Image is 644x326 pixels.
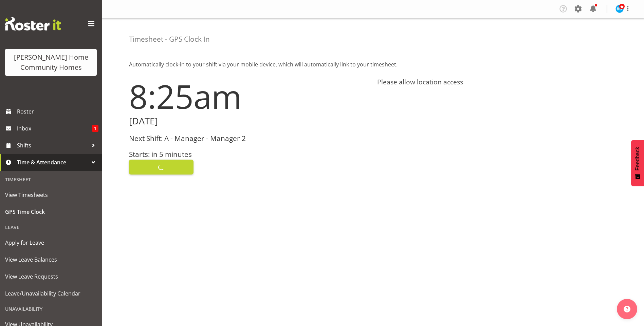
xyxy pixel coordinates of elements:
a: Apply for Leave [2,234,100,251]
a: View Leave Balances [2,251,100,268]
span: Roster [17,106,98,117]
span: 1 [92,125,98,132]
span: View Timesheets [5,190,97,200]
h3: Next Shift: A - Manager - Manager 2 [129,135,369,142]
button: Feedback - Show survey [631,140,644,186]
span: View Leave Requests [5,271,97,282]
a: Leave/Unavailability Calendar [2,285,100,302]
img: help-xxl-2.png [624,306,630,312]
img: Rosterit website logo [5,17,61,30]
span: Time & Attendance [17,157,88,167]
div: Unavailability [2,302,100,316]
h4: Timesheet - GPS Clock In [129,35,210,43]
div: Leave [2,220,100,234]
span: GPS Time Clock [5,207,97,217]
div: Timesheet [2,172,100,186]
span: Feedback [634,147,641,170]
span: View Leave Balances [5,254,97,265]
span: Leave/Unavailability Calendar [5,288,97,299]
a: View Timesheets [2,186,100,203]
div: [PERSON_NAME] Home Community Homes [12,52,90,73]
a: GPS Time Clock [2,203,100,220]
span: Shifts [17,140,88,150]
span: Inbox [17,123,92,134]
h3: Starts: in 5 minutes [129,150,369,158]
img: barbara-dunlop8515.jpg [615,5,624,13]
span: Apply for Leave [5,238,97,248]
h4: Please allow location access [377,78,617,86]
p: Automatically clock-in to your shift via your mobile device, which will automatically link to you... [129,60,617,68]
a: View Leave Requests [2,268,100,285]
h1: 8:25am [129,78,369,115]
h2: [DATE] [129,116,369,126]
